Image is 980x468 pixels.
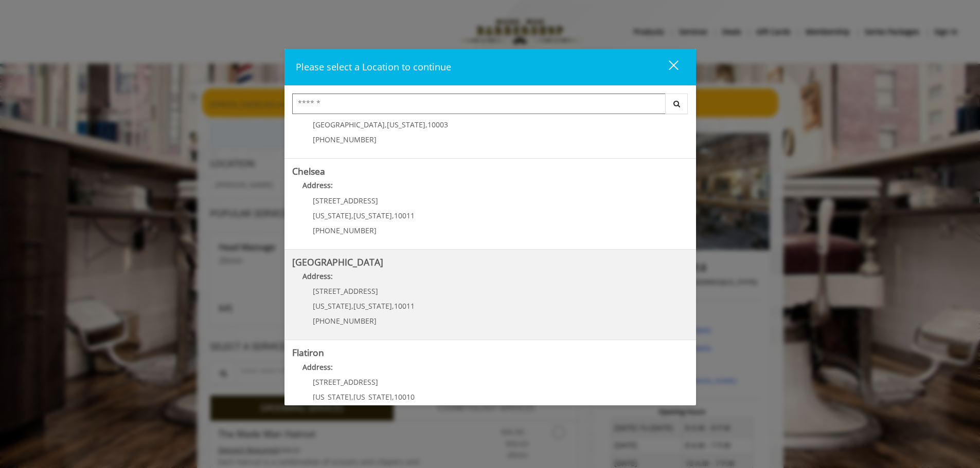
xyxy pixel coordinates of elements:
span: [US_STATE] [353,392,392,402]
span: [STREET_ADDRESS] [313,377,378,387]
button: close dialog [650,57,685,78]
span: [US_STATE] [313,392,351,402]
span: [STREET_ADDRESS] [313,286,378,296]
span: , [392,211,394,220]
span: 10003 [427,120,448,129]
span: [PHONE_NUMBER] [313,316,377,326]
span: , [351,392,353,402]
span: 10011 [394,301,415,311]
span: , [425,120,427,129]
span: [US_STATE] [313,211,351,220]
b: Flatiron [292,346,324,359]
i: Search button [671,100,683,107]
b: Address: [302,271,333,281]
b: [GEOGRAPHIC_DATA] [292,256,383,268]
span: , [385,120,387,129]
span: [PHONE_NUMBER] [313,226,377,235]
div: close dialog [657,60,678,75]
span: 10010 [394,392,415,402]
b: Address: [302,180,333,190]
span: , [351,301,353,311]
span: [US_STATE] [313,301,351,311]
span: , [351,211,353,220]
span: Please select a Location to continue [296,61,451,73]
b: Chelsea [292,165,325,177]
span: [GEOGRAPHIC_DATA] [313,120,385,129]
span: , [392,301,394,311]
span: [US_STATE] [353,301,392,311]
span: [STREET_ADDRESS] [313,196,378,205]
span: [US_STATE] [387,120,425,129]
div: Center Select [292,93,688,119]
span: 10011 [394,211,415,220]
span: [PHONE_NUMBER] [313,135,377,144]
span: , [392,392,394,402]
span: [US_STATE] [353,211,392,220]
input: Search Center [292,93,666,114]
b: Address: [302,362,333,372]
